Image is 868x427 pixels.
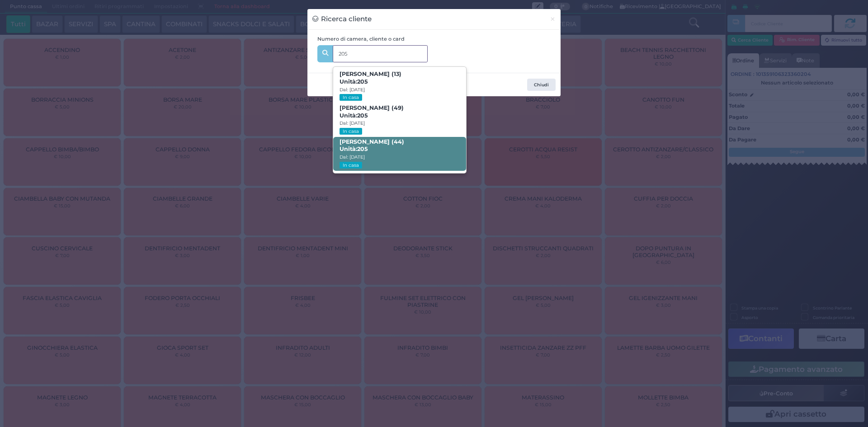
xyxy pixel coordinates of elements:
b: [PERSON_NAME] (44) [340,138,404,153]
button: Chiudi [545,9,561,29]
small: In casa [340,128,362,135]
strong: 205 [357,78,368,85]
input: Es. 'Mario Rossi', '220' o '108123234234' [333,45,428,62]
small: In casa [340,162,362,169]
strong: 205 [357,112,368,119]
span: Unità: [340,78,368,86]
small: Dal: [DATE] [340,120,365,126]
label: Numero di camera, cliente o card [317,35,405,43]
span: × [550,14,556,24]
b: [PERSON_NAME] (13) [340,70,401,85]
button: Chiudi [527,79,556,91]
span: Unità: [340,112,368,120]
h3: Ricerca cliente [312,14,372,24]
span: Unità: [340,145,368,153]
small: In casa [340,94,362,101]
b: [PERSON_NAME] (49) [340,104,404,119]
small: Dal: [DATE] [340,154,365,160]
small: Dal: [DATE] [340,87,365,93]
strong: 205 [357,145,368,152]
